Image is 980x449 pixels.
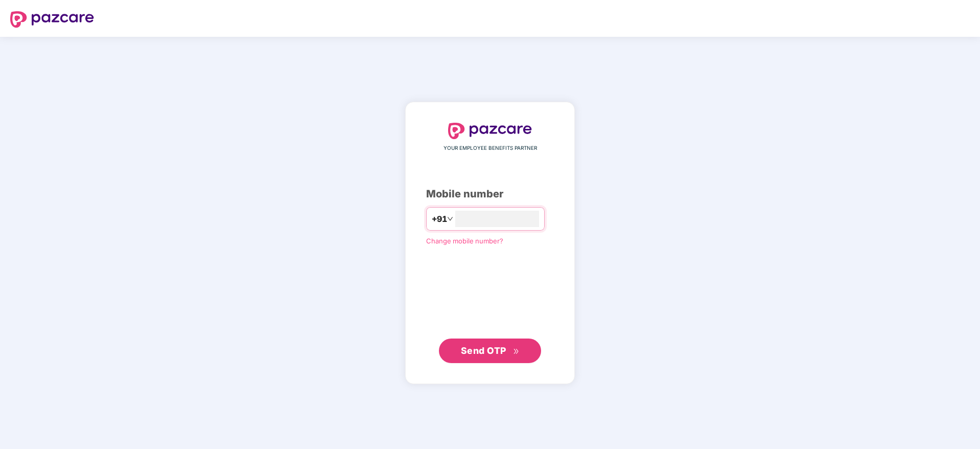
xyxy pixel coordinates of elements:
[426,237,503,245] a: Change mobile number?
[513,348,520,355] span: double-right
[461,345,506,356] span: Send OTP
[432,213,447,226] span: +91
[447,216,453,222] span: down
[10,11,94,28] img: logo
[426,186,554,202] div: Mobile number
[439,339,541,363] button: Send OTPdouble-right
[444,144,537,152] span: YOUR EMPLOYEE BENEFITS PARTNER
[448,123,532,139] img: logo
